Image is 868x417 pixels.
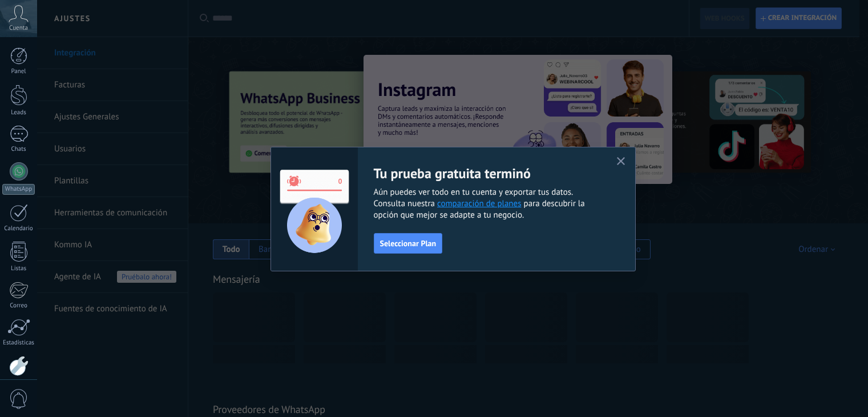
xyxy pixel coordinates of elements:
h2: Tu prueba gratuita terminó [374,165,603,182]
div: Estadísticas [2,339,35,347]
button: Seleccionar Plan [374,233,443,254]
div: Correo [2,302,35,310]
a: comparación de planes [437,198,522,209]
div: Panel [2,68,35,75]
div: Chats [2,146,35,153]
span: Cuenta [9,25,28,32]
span: Seleccionar Plan [380,239,437,247]
div: Listas [2,265,35,272]
div: Leads [2,109,35,117]
div: Calendario [2,225,35,232]
span: Aún puedes ver todo en tu cuenta y exportar tus datos. Consulta nuestra para descubrir la opción ... [374,187,603,221]
div: WhatsApp [2,184,35,195]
